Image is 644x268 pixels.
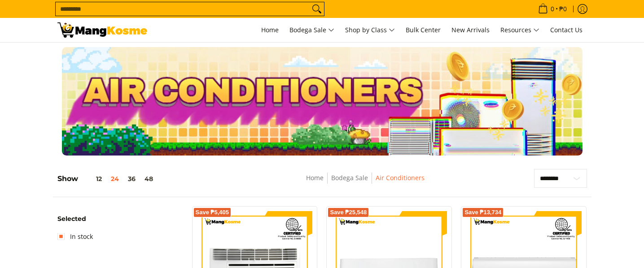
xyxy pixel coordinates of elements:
a: Bodega Sale [285,18,339,42]
span: Save ₱25,548 [330,210,367,215]
img: Bodega Sale Aircon l Mang Kosme: Home Appliances Warehouse Sale [57,22,147,38]
a: In stock [57,229,93,244]
span: Bulk Center [406,26,441,34]
span: Resources [500,25,539,36]
a: Contact Us [546,18,587,42]
button: 12 [78,175,106,182]
a: New Arrivals [447,18,494,42]
button: 48 [140,175,158,182]
a: Bodega Sale [331,173,368,182]
a: Bulk Center [401,18,445,42]
span: Home [261,26,279,34]
a: Home [306,173,324,182]
a: Shop by Class [341,18,399,42]
span: New Arrivals [451,26,490,34]
span: Save ₱5,405 [196,210,229,215]
button: Search [310,2,324,16]
h6: Selected [57,215,183,223]
a: Home [257,18,283,42]
span: Contact Us [550,26,583,34]
button: 24 [106,175,123,182]
span: Bodega Sale [289,25,334,36]
h5: Show [57,174,158,183]
button: 36 [123,175,140,182]
span: ₱0 [558,6,568,12]
a: Resources [496,18,544,42]
span: Shop by Class [345,25,395,36]
a: Air Conditioners [376,173,425,182]
span: Save ₱13,734 [464,210,501,215]
nav: Main Menu [156,18,587,42]
span: 0 [549,6,556,12]
span: • [535,4,570,14]
nav: Breadcrumbs [240,173,490,193]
